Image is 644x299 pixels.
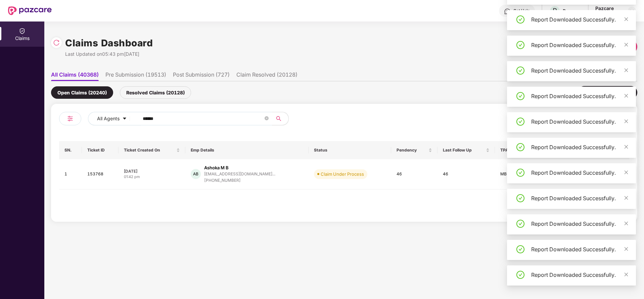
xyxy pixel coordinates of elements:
[495,159,529,189] td: MBHICL
[88,112,141,125] button: All Agentscaret-down
[65,50,153,58] div: Last Updated on 05:43 pm[DATE]
[531,194,628,202] div: Report Downloaded Successfully.
[265,116,269,120] span: close-circle
[191,169,201,179] div: AB
[236,71,297,81] li: Claim Resolved (20128)
[119,141,186,159] th: Ticket Created On
[8,6,52,15] img: New Pazcare Logo
[531,92,628,100] div: Report Downloaded Successfully.
[51,71,99,81] li: All Claims (40368)
[265,116,269,122] span: close-circle
[531,15,628,24] div: Report Downloaded Successfully.
[624,68,629,73] span: close
[531,169,628,177] div: Report Downloaded Successfully.
[185,141,308,159] th: Emp Details
[531,143,628,151] div: Report Downloaded Successfully.
[531,67,628,75] div: Report Downloaded Successfully.
[495,141,529,159] th: TPA
[516,41,524,49] span: check-circle
[624,221,629,226] span: close
[59,159,82,189] td: 1
[531,245,628,253] div: Report Downloaded Successfully.
[531,271,628,279] div: Report Downloaded Successfully.
[105,71,166,81] li: Pre Submission (19513)
[516,143,524,151] span: check-circle
[204,165,229,171] div: Ashoka M B
[173,71,230,81] li: Post Submission (727)
[531,118,628,126] div: Report Downloaded Successfully.
[391,141,438,159] th: Pendency
[531,41,628,49] div: Report Downloaded Successfully.
[516,169,524,177] span: check-circle
[309,141,391,159] th: Status
[624,93,629,98] span: close
[124,147,175,153] span: Ticket Created On
[97,115,120,122] span: All Agents
[443,147,485,153] span: Last Follow Up
[516,220,524,228] span: check-circle
[66,115,74,123] img: svg+xml;base64,PHN2ZyB4bWxucz0iaHR0cDovL3d3dy53My5vcmcvMjAwMC9zdmciIHdpZHRoPSIyNCIgaGVpZ2h0PSIyNC...
[624,144,629,149] span: close
[438,159,495,189] td: 46
[82,159,118,189] td: 153768
[65,36,153,50] h1: Claims Dashboard
[82,141,118,159] th: Ticket ID
[516,118,524,126] span: check-circle
[120,86,191,99] div: Resolved Claims (20128)
[516,67,524,75] span: check-circle
[321,171,364,177] div: Claim Under Process
[624,170,629,175] span: close
[124,168,180,174] div: [DATE]
[516,194,524,202] span: check-circle
[59,141,82,159] th: SN.
[204,172,275,176] div: [EMAIL_ADDRESS][DOMAIN_NAME]...
[272,116,285,121] span: search
[531,220,628,228] div: Report Downloaded Successfully.
[624,42,629,47] span: close
[397,147,427,153] span: Pendency
[516,271,524,279] span: check-circle
[504,8,511,15] img: svg+xml;base64,PHN2ZyBpZD0iSGVscC0zMngzMiIgeG1sbnM9Imh0dHA6Ly93d3cudzMub3JnLzIwMDAvc3ZnIiB3aWR0aD...
[624,17,629,22] span: close
[624,272,629,277] span: close
[391,159,438,189] td: 46
[624,247,629,251] span: close
[438,141,495,159] th: Last Follow Up
[53,39,60,46] img: svg+xml;base64,PHN2ZyBpZD0iUmVsb2FkLTMyeDMyIiB4bWxucz0iaHR0cDovL3d3dy53My5vcmcvMjAwMC9zdmciIHdpZH...
[516,92,524,100] span: check-circle
[51,86,113,99] div: Open Claims (20240)
[204,177,275,184] div: [PHONE_NUMBER]
[122,116,127,122] span: caret-down
[624,119,629,124] span: close
[272,112,289,125] button: search
[516,15,524,24] span: check-circle
[516,245,524,253] span: check-circle
[19,28,26,34] img: svg+xml;base64,PHN2ZyBpZD0iQ2xhaW0iIHhtbG5zPSJodHRwOi8vd3d3LnczLm9yZy8yMDAwL3N2ZyIgd2lkdGg9IjIwIi...
[624,196,629,200] span: close
[124,174,180,180] div: 01:42 pm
